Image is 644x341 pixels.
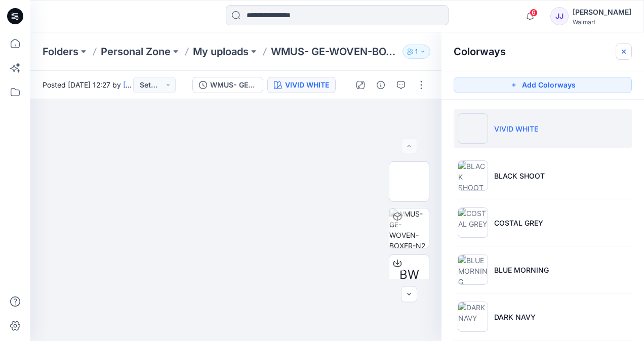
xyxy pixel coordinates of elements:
a: Personal Zone [101,45,171,59]
img: WMUS- GE-WOVEN-BOXER-N2 VIVID WHITE [389,208,429,248]
img: BLUE MORNING [458,254,488,285]
span: 6 [530,9,538,17]
button: 1 [402,45,430,59]
div: VIVID WHITE [285,79,329,91]
p: BLACK SHOOT [494,170,545,181]
button: Details [373,77,389,93]
div: Walmart [573,18,631,26]
a: Folders [43,45,78,59]
p: WMUS- GE-WOVEN-BOXER-N2 [271,45,398,59]
img: DARK NAVY [458,302,488,332]
a: [PERSON_NAME] [123,80,180,89]
p: COSTAL GREY [494,218,543,228]
img: BLACK SHOOT [458,160,488,191]
img: VIVID WHITE [458,113,488,144]
button: WMUS- GE-WOVEN-BOXER-N2 [192,77,263,93]
div: [PERSON_NAME] [573,6,631,18]
div: WMUS- GE-WOVEN-BOXER-N2 [210,79,257,91]
p: DARK NAVY [494,312,536,322]
span: BW [399,266,419,284]
p: BLUE MORNING [494,265,549,275]
img: COSTAL GREY [458,207,488,238]
p: VIVID WHITE [494,123,538,134]
h2: Colorways [454,46,506,58]
div: JJ [550,7,569,25]
span: Posted [DATE] 12:27 by [43,79,133,90]
p: 1 [415,46,418,57]
button: Add Colorways [454,77,632,93]
button: VIVID WHITE [267,77,336,93]
a: My uploads [193,45,249,59]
